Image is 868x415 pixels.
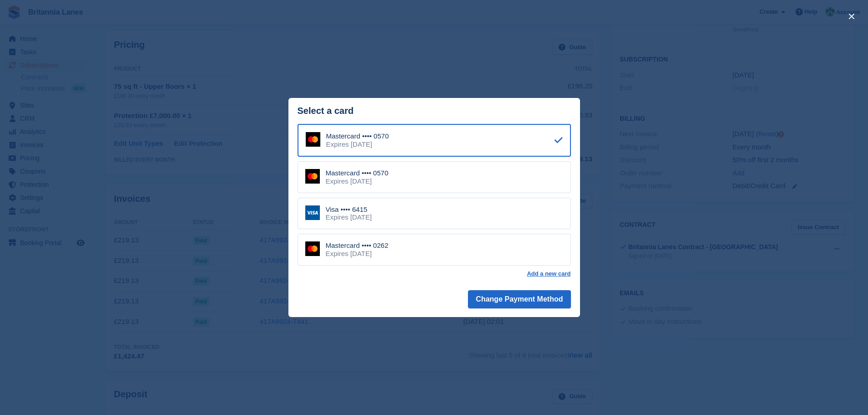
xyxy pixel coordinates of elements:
[305,205,320,220] img: Visa Logo
[326,177,389,185] div: Expires [DATE]
[326,205,372,214] div: Visa •••• 6415
[326,250,389,258] div: Expires [DATE]
[306,132,320,147] img: Mastercard Logo
[326,140,389,149] div: Expires [DATE]
[326,169,389,177] div: Mastercard •••• 0570
[326,241,389,250] div: Mastercard •••• 0262
[326,132,389,140] div: Mastercard •••• 0570
[305,169,320,184] img: Mastercard Logo
[326,213,372,221] div: Expires [DATE]
[527,270,570,277] a: Add a new card
[844,9,859,24] button: close
[298,106,571,116] div: Select a card
[305,241,320,256] img: Mastercard Logo
[468,290,570,308] button: Change Payment Method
